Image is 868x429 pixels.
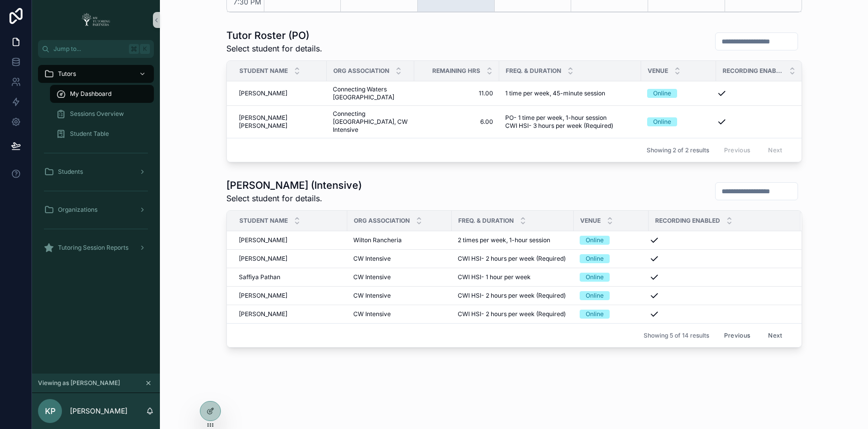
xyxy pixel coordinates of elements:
span: Org Association [354,217,410,225]
a: Students [38,163,154,181]
a: My Dashboard [50,85,154,103]
span: CWI HSI- 2 hours per week (Required) [458,310,566,318]
span: 2 times per week, 1-hour session [458,236,550,244]
span: My Dashboard [70,90,111,98]
div: scrollable content [32,58,160,270]
h1: Tutor Roster (PO) [226,28,322,42]
span: Viewing as [PERSON_NAME] [38,379,120,387]
span: Venue [648,67,668,75]
a: Tutoring Session Reports [38,239,154,257]
a: CWI HSI- 1 hour per week [458,273,568,281]
span: Sessions Overview [70,110,124,118]
a: Saffiya Pathan [239,273,341,281]
a: [PERSON_NAME] [239,292,341,300]
img: App logo [78,12,113,28]
a: [PERSON_NAME] [239,255,341,263]
span: K [141,45,149,53]
a: CWI HSI- 2 hours per week (Required) [458,310,568,318]
span: CWI HSI- 2 hours per week (Required) [458,292,566,300]
a: Connecting [GEOGRAPHIC_DATA], CW Intensive [333,110,408,134]
h1: [PERSON_NAME] (Intensive) [226,178,362,192]
span: Student Table [70,130,109,138]
span: Jump to... [53,45,125,53]
span: 1 time per week, 45-minute session [505,89,605,97]
a: [PERSON_NAME] [239,236,341,244]
span: [PERSON_NAME] [239,255,287,263]
span: Student Name [239,67,288,75]
a: Student Table [50,125,154,143]
a: [PERSON_NAME] [239,89,321,97]
span: Wilton Rancheria [353,236,402,244]
span: CW Intensive [353,273,391,281]
a: CW Intensive [353,255,446,263]
button: Previous [717,328,757,343]
span: KP [45,405,55,417]
div: Online [586,273,604,282]
span: Tutors [58,70,76,78]
button: Next [761,328,789,343]
span: Saffiya Pathan [239,273,280,281]
span: Remaining Hrs [432,67,480,75]
span: CWI HSI- 1 hour per week [458,273,531,281]
a: CW Intensive [353,273,446,281]
a: Online [647,117,710,126]
span: [PERSON_NAME] [239,310,287,318]
a: Wilton Rancheria [353,236,446,244]
a: CWI HSI- 2 hours per week (Required) [458,255,568,263]
span: [PERSON_NAME] [239,292,287,300]
div: Online [586,254,604,263]
div: Online [586,236,604,245]
div: Online [653,89,671,98]
a: Online [580,254,643,263]
div: Online [586,291,604,300]
span: Showing 5 of 14 results [644,332,709,340]
span: CWI HSI- 2 hours per week (Required) [458,255,566,263]
span: [PERSON_NAME] [239,89,287,97]
a: Online [580,236,643,245]
span: Freq. & Duration [506,67,561,75]
a: 1 time per week, 45-minute session [505,89,635,97]
span: CW Intensive [353,310,391,318]
a: Online [580,273,643,282]
a: 11.00 [420,89,493,97]
a: Online [580,310,643,319]
span: Select student for details. [226,42,322,54]
a: Online [647,89,710,98]
span: Venue [580,217,601,225]
a: Organizations [38,201,154,219]
a: [PERSON_NAME] [239,310,341,318]
a: PO- 1 time per week, 1-hour session CWI HSI- 3 hours per week (Required) [505,114,635,130]
span: Organizations [58,206,97,214]
span: Select student for details. [226,192,362,204]
span: Freq. & Duration [458,217,514,225]
span: Recording Enabled [655,217,720,225]
a: Online [580,291,643,300]
a: Connecting Waters [GEOGRAPHIC_DATA] [333,85,408,101]
span: CW Intensive [353,292,391,300]
a: CW Intensive [353,292,446,300]
span: Students [58,168,83,176]
p: [PERSON_NAME] [70,406,127,416]
a: CW Intensive [353,310,446,318]
div: Online [653,117,671,126]
span: CW Intensive [353,255,391,263]
a: [PERSON_NAME] [PERSON_NAME] [239,114,321,130]
div: Online [586,310,604,319]
a: Sessions Overview [50,105,154,123]
span: Org Association [333,67,389,75]
span: Showing 2 of 2 results [647,146,709,154]
a: 6.00 [420,118,493,126]
span: Recording Enabled [723,67,783,75]
button: Jump to...K [38,40,154,58]
span: Student Name [239,217,288,225]
a: 2 times per week, 1-hour session [458,236,568,244]
span: [PERSON_NAME] [239,236,287,244]
a: CWI HSI- 2 hours per week (Required) [458,292,568,300]
a: Tutors [38,65,154,83]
